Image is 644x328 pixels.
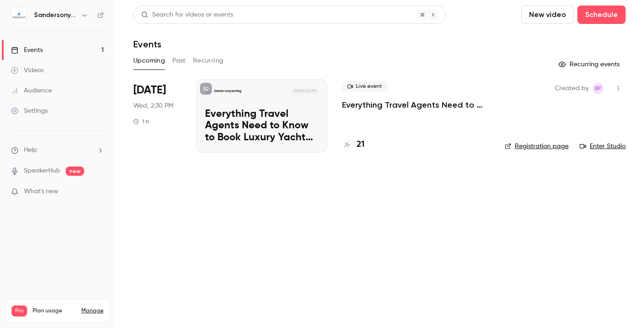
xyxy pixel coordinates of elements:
[133,79,182,153] div: Sep 24 Wed, 2:30 PM (America/New York)
[66,167,84,176] span: new
[595,83,601,94] span: ep
[196,79,327,153] a: Everything Travel Agents Need to Know to Book Luxury Yacht Charters with ConfidenceSandersonyacht...
[172,53,186,68] button: Past
[555,83,589,94] span: Created by
[11,86,52,95] div: Audience
[193,53,224,68] button: Recurring
[11,106,48,115] div: Settings
[93,188,104,196] iframe: Noticeable Trigger
[24,187,58,196] span: What's new
[357,138,365,151] h4: 21
[291,88,318,94] span: [DATE] 2:30 PM
[505,142,569,151] a: Registration page
[133,83,166,98] span: [DATE]
[133,118,149,125] div: 1 h
[342,138,365,151] a: 21
[24,166,60,176] a: SpeakerHub
[81,307,103,315] a: Manage
[11,305,27,316] span: Pro
[11,145,104,155] li: help-dropdown-opener
[33,307,76,315] span: Plan usage
[342,99,490,110] a: Everything Travel Agents Need to Know to Book Luxury Yacht Charters with Confidence
[521,6,574,24] button: New video
[580,142,626,151] a: Enter Studio
[342,81,388,92] span: Live event
[554,57,626,72] button: Recurring events
[141,10,233,20] div: Search for videos or events
[11,46,43,55] div: Events
[205,109,319,144] p: Everything Travel Agents Need to Know to Book Luxury Yacht Charters with Confidence
[133,39,161,50] h1: Events
[11,8,26,23] img: Sandersonyachting
[34,11,77,20] h6: Sandersonyachting
[577,6,626,24] button: Schedule
[11,66,44,75] div: Videos
[214,89,241,93] p: Sandersonyachting
[24,145,37,155] span: Help
[133,53,165,68] button: Upcoming
[133,101,173,110] span: Wed, 2:30 PM
[593,83,604,94] span: erin pavane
